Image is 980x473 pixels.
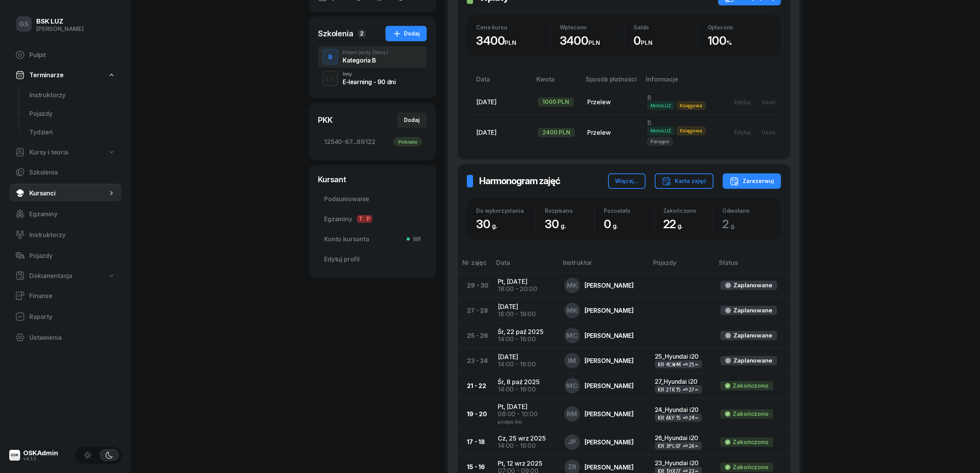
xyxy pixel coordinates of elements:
[727,39,732,46] small: %
[318,132,427,151] a: 12540-67...89122Pobrano
[29,313,115,320] span: Raporty
[762,99,776,105] div: Usuń
[392,29,420,38] div: Dodaj
[476,34,550,47] div: 3400
[655,434,708,442] div: 26_Hyundai i20
[23,86,122,104] a: Instruktorzy
[558,259,649,273] th: Instruktor
[29,292,115,300] span: Finanse
[647,137,672,146] span: Paragon
[492,273,558,298] td: Pt, [DATE]
[458,273,492,298] td: 29 - 30
[678,222,683,230] small: g.
[324,195,421,203] span: Podsumowanie
[585,332,634,339] div: [PERSON_NAME]
[23,104,122,123] a: Pojazdy
[323,49,338,64] button: B
[29,231,115,239] span: Instruktorzy
[9,328,122,347] a: Ustawienia
[492,373,558,398] td: Śr, 8 paź 2025
[23,456,58,461] div: v4.1.2
[658,414,699,421] div: KR 6KF15 (24)
[532,75,581,90] th: Kwota
[29,169,115,176] span: Szkolenia
[498,336,552,343] div: 14:00 - 16:00
[722,217,740,231] span: 2
[560,24,624,31] div: Wpłacono
[585,439,634,445] div: [PERSON_NAME]
[29,252,115,259] span: Pojazdy
[733,439,768,446] div: Zakończono
[9,307,122,326] a: Raporty
[568,464,576,470] span: ZR
[734,129,751,136] div: Edytuj
[545,207,594,214] div: Rozpisano
[36,18,84,25] div: BSK LUZ
[343,72,395,76] div: Inny
[587,98,635,106] div: Przelew
[498,442,552,449] div: 14:00 - 16:00
[458,259,492,273] th: Nr zajęć
[505,39,516,46] small: PLN
[476,207,535,214] div: Do wykorzystania
[324,256,421,263] span: Edytuj profil
[318,230,427,248] a: Konto kursantaWł
[9,287,122,305] a: Finanse
[498,285,552,293] div: 18:00 - 20:00
[677,127,705,135] span: Księgowa
[663,207,713,214] div: Zakończono
[492,429,558,454] td: Cz, 25 wrz 2025
[410,236,421,243] span: Wł
[29,190,108,197] span: Kursanci
[585,307,634,314] div: [PERSON_NAME]
[587,129,635,136] div: Przelew
[29,92,115,99] span: Instruktorzy
[729,96,756,109] button: Edytuj
[604,207,653,214] div: Pozostało
[662,176,706,186] div: Karta zajęć
[29,210,115,218] span: Egzaminy
[634,24,698,31] div: Saldo
[323,74,338,83] div: E-L
[634,34,698,47] div: 0
[476,129,497,136] span: [DATE]
[397,112,427,128] button: Dodaj
[476,98,497,106] span: [DATE]
[318,174,427,185] div: Kursant
[498,361,552,368] div: 14:00 - 16:00
[641,75,723,90] th: Informacje
[733,332,772,339] div: Zaplanowane
[343,50,389,55] div: Prawo jazdy
[324,236,421,243] span: Konto kursanta
[492,222,497,230] small: g.
[9,46,122,64] a: Pulpit
[722,207,772,214] div: Odwołano
[708,34,772,47] div: 100
[9,246,122,265] a: Pojazdy
[458,398,492,429] td: 19 - 20
[343,79,395,85] div: E-learning - 90 dni
[588,39,600,46] small: PLN
[498,410,552,418] div: 08:00 - 10:00
[343,57,389,63] div: Kategoria B
[734,99,751,105] div: Edytuj
[498,310,552,318] div: 16:00 - 18:00
[365,215,372,223] span: P
[655,459,708,467] div: 23_Hyundai i20
[318,46,427,68] button: BPrawo jazdy(Stacj.)Kategoria B
[458,429,492,454] td: 17 - 18
[318,28,353,39] div: Szkolenia
[756,96,781,109] button: Usuń
[730,222,736,230] small: g.
[566,332,578,339] span: MC
[385,26,427,41] button: Dodaj
[318,190,427,208] a: Podsumowanie
[23,450,58,456] div: OSKAdmin
[677,102,705,110] span: Księgowa
[9,144,122,161] a: Kursy i teoria
[663,217,687,231] span: 22
[561,222,566,230] small: g.
[492,259,558,273] th: Data
[545,217,569,231] span: 30
[372,50,389,55] span: (Stacj.)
